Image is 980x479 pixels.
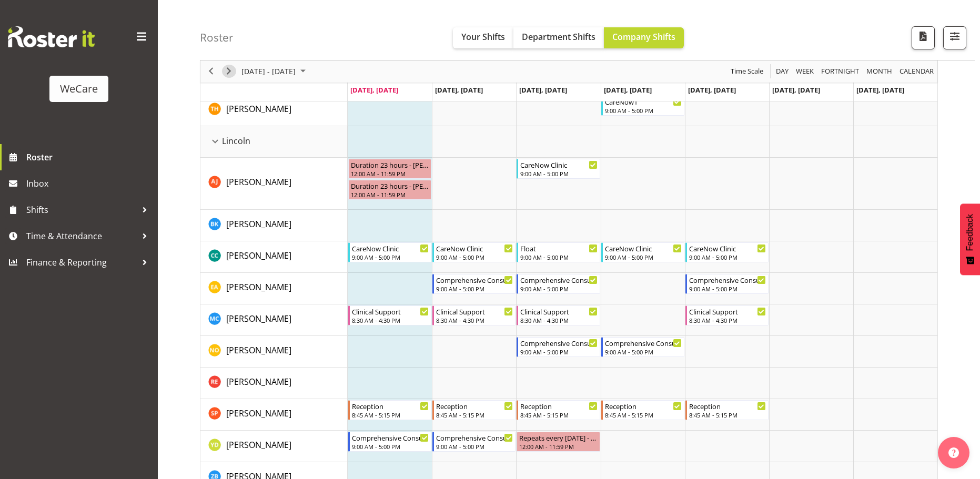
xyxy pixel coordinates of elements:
[26,228,137,244] span: Time & Attendance
[605,243,682,253] div: CareNow Clinic
[689,284,766,293] div: 9:00 AM - 5:00 PM
[226,375,291,388] a: [PERSON_NAME]
[517,242,600,262] div: Charlotte Courtney"s event - Float Begin From Wednesday, October 1, 2025 at 9:00:00 AM GMT+13:00 ...
[604,27,684,48] button: Company Shifts
[520,401,597,411] div: Reception
[226,407,291,420] a: [PERSON_NAME]
[772,85,820,95] span: [DATE], [DATE]
[688,85,736,95] span: [DATE], [DATE]
[519,432,597,443] div: Repeats every [DATE] - [PERSON_NAME]
[226,313,291,324] span: [PERSON_NAME]
[898,65,935,78] span: calendar
[689,401,766,411] div: Reception
[605,106,682,115] div: 9:00 AM - 5:00 PM
[436,411,513,419] div: 8:45 AM - 5:15 PM
[200,241,348,273] td: Charlotte Courtney resource
[520,274,597,285] div: Comprehensive Consult
[865,65,893,78] span: Month
[200,336,348,368] td: Natasha Ottley resource
[517,400,600,420] div: Samantha Poultney"s event - Reception Begin From Wednesday, October 1, 2025 at 8:45:00 AM GMT+13:...
[226,249,291,262] a: [PERSON_NAME]
[519,85,567,95] span: [DATE], [DATE]
[348,180,431,200] div: Amy Johannsen"s event - Duration 23 hours - Amy Johannsen Begin From Monday, September 29, 2025 a...
[226,281,291,293] a: [PERSON_NAME]
[352,316,429,324] div: 8:30 AM - 4:30 PM
[222,65,236,78] button: Next
[436,243,513,253] div: CareNow Clinic
[436,306,513,317] div: Clinical Support
[605,253,682,261] div: 9:00 AM - 5:00 PM
[226,250,291,261] span: [PERSON_NAME]
[200,304,348,336] td: Mary Childs resource
[520,253,597,261] div: 9:00 AM - 5:00 PM
[348,159,431,179] div: Amy Johannsen"s event - Duration 23 hours - Amy Johannsen Begin From Monday, September 29, 2025 a...
[352,306,429,317] div: Clinical Support
[865,65,894,78] button: Timeline Month
[352,243,429,253] div: CareNow Clinic
[912,26,935,49] button: Download a PDF of the roster according to the set date range.
[352,401,429,411] div: Reception
[689,316,766,324] div: 8:30 AM - 4:30 PM
[351,190,429,199] div: 12:00 AM - 11:59 PM
[432,400,516,420] div: Samantha Poultney"s event - Reception Begin From Tuesday, September 30, 2025 at 8:45:00 AM GMT+13...
[432,432,516,452] div: Yvonne Denny"s event - Comprehensive Consult Begin From Tuesday, September 30, 2025 at 9:00:00 AM...
[226,407,291,419] span: [PERSON_NAME]
[461,31,505,43] span: Your Shifts
[612,31,675,43] span: Company Shifts
[943,26,966,49] button: Filter Shifts
[226,218,291,230] span: [PERSON_NAME]
[432,305,516,325] div: Mary Childs"s event - Clinical Support Begin From Tuesday, September 30, 2025 at 8:30:00 AM GMT+1...
[436,442,513,451] div: 9:00 AM - 5:00 PM
[240,65,310,78] button: September 2025
[730,65,764,78] span: Time Scale
[226,176,291,188] span: [PERSON_NAME]
[436,316,513,324] div: 8:30 AM - 4:30 PM
[520,169,597,178] div: 9:00 AM - 5:00 PM
[26,149,153,165] span: Roster
[8,26,95,47] img: Rosterit website logo
[520,348,597,356] div: 9:00 AM - 5:00 PM
[685,400,769,420] div: Samantha Poultney"s event - Reception Begin From Friday, October 3, 2025 at 8:45:00 AM GMT+13:00 ...
[351,159,429,170] div: Duration 23 hours - [PERSON_NAME]
[350,85,398,95] span: [DATE], [DATE]
[436,253,513,261] div: 9:00 AM - 5:00 PM
[960,203,980,275] button: Feedback - Show survey
[226,312,291,325] a: [PERSON_NAME]
[795,65,815,78] span: Week
[200,158,348,210] td: Amy Johannsen resource
[774,65,791,78] button: Timeline Day
[520,243,597,253] div: Float
[601,400,684,420] div: Samantha Poultney"s event - Reception Begin From Thursday, October 2, 2025 at 8:45:00 AM GMT+13:0...
[520,411,597,419] div: 8:45 AM - 5:15 PM
[200,431,348,462] td: Yvonne Denny resource
[453,27,513,48] button: Your Shifts
[432,242,516,262] div: Charlotte Courtney"s event - CareNow Clinic Begin From Tuesday, September 30, 2025 at 9:00:00 AM ...
[519,442,597,451] div: 12:00 AM - 11:59 PM
[202,60,220,83] div: previous period
[352,253,429,261] div: 9:00 AM - 5:00 PM
[238,60,312,83] div: Sep 29 - Oct 05, 2025
[517,432,600,452] div: Yvonne Denny"s event - Repeats every wednesday - Yvonne Denny Begin From Wednesday, October 1, 20...
[226,281,291,293] span: [PERSON_NAME]
[351,180,429,191] div: Duration 23 hours - [PERSON_NAME]
[26,254,137,270] span: Finance & Reporting
[513,27,604,48] button: Department Shifts
[200,95,348,126] td: Tillie Hollyer resource
[200,399,348,431] td: Samantha Poultney resource
[436,432,513,443] div: Comprehensive Consult
[520,316,597,324] div: 8:30 AM - 4:30 PM
[948,447,959,458] img: help-xxl-2.png
[517,159,600,179] div: Amy Johannsen"s event - CareNow Clinic Begin From Wednesday, October 1, 2025 at 9:00:00 AM GMT+13...
[517,305,600,325] div: Mary Childs"s event - Clinical Support Begin From Wednesday, October 1, 2025 at 8:30:00 AM GMT+13...
[352,442,429,451] div: 9:00 AM - 5:00 PM
[729,65,765,78] button: Time Scale
[348,305,431,325] div: Mary Childs"s event - Clinical Support Begin From Monday, September 29, 2025 at 8:30:00 AM GMT+13...
[605,411,682,419] div: 8:45 AM - 5:15 PM
[220,60,238,83] div: next period
[60,81,98,97] div: WeCare
[435,85,483,95] span: [DATE], [DATE]
[689,274,766,285] div: Comprehensive Consult
[26,202,137,218] span: Shifts
[685,305,769,325] div: Mary Childs"s event - Clinical Support Begin From Friday, October 3, 2025 at 8:30:00 AM GMT+13:00...
[226,103,291,115] a: [PERSON_NAME]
